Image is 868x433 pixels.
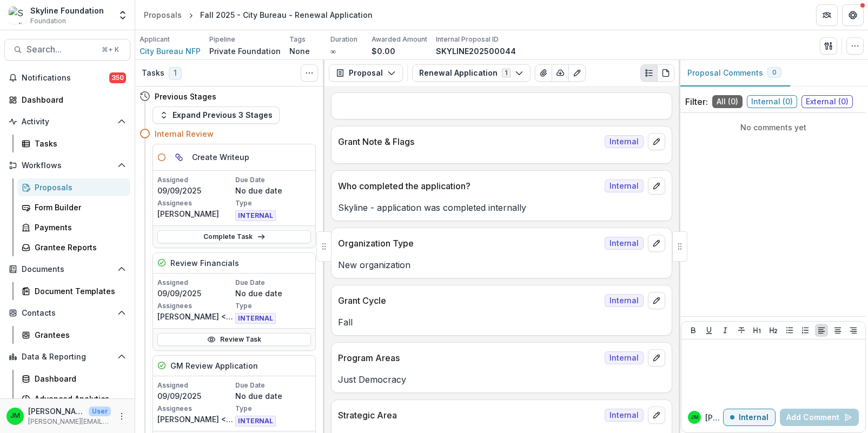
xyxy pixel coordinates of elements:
span: Internal [605,237,644,250]
span: Workflows [22,161,113,170]
p: Type [235,198,311,208]
div: Dashboard [22,94,122,105]
div: Jenny Montoya [691,415,699,420]
p: Assignees [157,404,233,414]
span: Activity [22,117,113,126]
button: Heading 1 [751,324,764,337]
p: Grant Note & Flags [338,135,600,148]
button: edit [648,407,665,424]
p: None [289,45,310,57]
div: Skyline Foundation [30,5,104,16]
button: Internal [723,409,776,426]
span: INTERNAL [235,416,276,427]
span: Internal [605,294,644,307]
button: Partners [816,4,838,26]
button: Bold [687,324,700,337]
button: View Attached Files [535,64,552,82]
h5: Create Writeup [192,151,249,163]
p: No due date [235,288,311,299]
img: Skyline Foundation [9,6,26,24]
span: 350 [109,72,126,83]
button: edit [648,177,665,195]
h4: Previous Stages [155,91,216,102]
div: Tasks [35,138,122,149]
div: Document Templates [35,285,122,297]
button: Open Activity [4,113,130,130]
span: INTERNAL [235,210,276,221]
p: Due Date [235,381,311,390]
button: Align Left [815,324,828,337]
button: Add Comment [780,409,859,426]
button: Strike [735,324,748,337]
button: Search... [4,39,130,61]
p: No due date [235,390,311,402]
button: Open Data & Reporting [4,348,130,365]
p: Due Date [235,175,311,185]
p: Assigned [157,175,233,185]
p: [PERSON_NAME] <[PERSON_NAME][EMAIL_ADDRESS][DOMAIN_NAME]> [157,311,233,322]
p: No comments yet [685,122,862,133]
p: Internal Proposal ID [436,35,499,44]
a: Form Builder [17,198,130,216]
span: City Bureau NFP [140,45,201,57]
p: [PERSON_NAME] [705,412,723,423]
div: Proposals [144,9,182,21]
button: Align Center [831,324,844,337]
button: edit [648,292,665,309]
p: 09/09/2025 [157,288,233,299]
span: External ( 0 ) [801,95,853,108]
button: Proposal [329,64,403,82]
p: Just Democracy [338,373,665,386]
p: 09/09/2025 [157,185,233,196]
button: Align Right [847,324,860,337]
p: New organization [338,258,665,271]
a: Review Task [157,333,311,346]
button: Expand Previous 3 Stages [153,106,280,124]
a: Complete Task [157,230,311,243]
span: Internal [605,135,644,148]
div: Dashboard [35,373,122,384]
p: [PERSON_NAME][EMAIL_ADDRESS][DOMAIN_NAME] [28,417,111,427]
a: Document Templates [17,282,130,300]
p: ∞ [330,45,336,57]
p: Assignees [157,198,233,208]
div: Jenny Montoya [10,412,20,419]
p: No due date [235,185,311,196]
span: Internal [605,179,644,192]
button: Underline [703,324,715,337]
span: Internal ( 0 ) [747,95,797,108]
a: Payments [17,218,130,236]
button: edit [648,349,665,367]
p: Fall [338,316,665,329]
button: Plaintext view [640,64,658,82]
p: Tags [289,35,306,44]
span: All ( 0 ) [712,95,743,108]
h4: Internal Review [155,128,214,139]
p: Private Foundation [209,45,281,57]
button: edit [648,235,665,252]
p: Applicant [140,35,170,44]
button: Renewal Application1 [412,64,531,82]
button: Edit as form [568,64,586,82]
button: Toggle View Cancelled Tasks [301,64,318,82]
p: Strategic Area [338,409,600,422]
a: Grantee Reports [17,238,130,256]
nav: breadcrumb [140,7,377,23]
p: Assigned [157,381,233,390]
button: Notifications350 [4,69,130,86]
div: Payments [35,222,122,233]
h3: Tasks [142,69,164,78]
div: Advanced Analytics [35,393,122,404]
p: Internal [739,413,768,422]
p: Who completed the application? [338,179,600,192]
p: Program Areas [338,351,600,364]
div: Fall 2025 - City Bureau - Renewal Application [200,9,373,21]
a: Advanced Analytics [17,390,130,408]
button: edit [648,133,665,150]
p: Type [235,301,311,311]
p: Due Date [235,278,311,288]
div: Grantees [35,329,122,341]
button: Open Workflows [4,157,130,174]
a: Proposals [140,7,186,23]
p: [PERSON_NAME] [157,208,233,219]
